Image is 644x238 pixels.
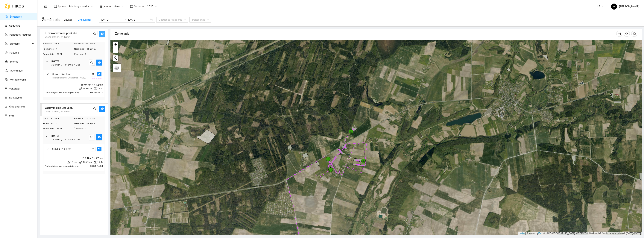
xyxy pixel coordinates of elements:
[76,138,80,141] span: 0 ha
[45,165,79,167] span: Darbuotojas nėra įvestas į sistemą
[114,4,123,9] span: Visos
[113,64,121,72] a: Layers
[518,232,642,235] div: | Powered by © HNIT-[GEOGRAPHIC_DATA]; ORT10LT ©, Nacionalinė žemės tarnyba prie AM, [DATE]-[DATE]
[43,52,57,56] span: Sunaudota
[56,122,74,125] span: 1
[9,114,14,117] a: PPIS
[100,5,103,8] span: shop
[45,91,79,94] span: Darbuotojas nėra įvestas į sistemą
[10,78,26,81] a: Meteorologija
[86,47,105,51] span: 0 ha / val.
[101,107,104,111] span: eye
[616,32,622,35] span: column-width
[51,63,60,66] span: 38.94km
[113,42,118,47] a: Zoom in
[98,61,101,65] span: eye
[90,136,93,139] span: search
[43,47,56,51] span: Priemonės
[10,51,19,54] a: Kultūros
[43,42,54,46] span: Nudirbta
[96,134,102,140] button: eye
[43,132,105,144] div: [DATE]13.21km/2h 27min/0 hasearcheye
[9,96,22,99] a: Nustatymai
[56,47,74,51] span: 1
[46,148,49,150] span: right
[51,138,60,141] span: 13.21km
[130,5,133,8] span: calendar
[86,122,105,125] span: 0 ha / val.
[91,72,95,76] button: search
[98,136,101,139] span: eye
[9,87,20,90] a: Vartotojai
[85,52,105,56] span: 0
[45,110,70,113] span: 0ha / 13.21km / 2h 27min
[40,29,108,41] div: Krovinio vežimas priekaba0ha / 38.94km / 4h 12minsearcheye
[78,18,91,22] div: GPS Darbai
[92,73,94,76] span: search
[90,91,103,94] span: 08:28 - 15:14
[40,104,108,116] div: Važiavimai be užduočių0ha / 13.21km / 2h 27minsearcheye
[85,117,105,120] span: 2h 27min
[9,24,20,27] a: Užduotys
[598,4,604,9] span: LT
[10,40,31,47] span: Sandėlis
[52,76,86,80] span: Priekaba šienui CynkoMet T-608/2
[9,105,25,108] a: Ūkio analitika
[45,106,73,109] strong: Važiavimai be užduočių
[81,156,103,160] span: 13.21km 2h 27min
[10,69,23,72] a: Inventorius
[97,72,101,76] button: eye
[46,73,49,75] span: right
[54,117,74,120] span: 0 ha
[45,32,77,35] strong: Krovinio vežimas priekaba
[61,63,62,66] span: /
[134,4,145,8] span: Sezonas :
[46,60,48,63] span: right
[70,160,77,164] span: 17min
[74,42,85,46] span: Praleista
[90,165,103,167] span: 08:51 - 14:51
[115,28,616,39] div: Žemėlapis
[97,160,103,164] span: 13.4L
[74,47,86,51] span: Našumas
[51,60,59,63] strong: [DATE]
[101,32,104,36] span: eye
[147,4,157,9] span: 2025
[92,106,98,112] button: search
[10,15,22,18] a: Žemėlapis
[89,134,95,140] button: search
[74,127,85,131] span: Žmonės
[97,87,103,90] span: 29.1L
[57,127,74,131] span: 13.4L
[44,5,47,8] span: menu-fold
[85,127,105,131] span: 0
[51,135,59,137] strong: [DATE]
[96,60,102,66] button: eye
[42,3,49,10] button: menu-fold
[99,106,105,112] button: eye
[124,18,127,21] span: to
[83,160,92,164] span: 13.21km
[114,48,117,52] span: −
[63,63,73,66] span: 4h 12min
[543,232,543,235] span: |
[99,31,105,37] button: eye
[85,42,105,46] span: 4h 12min
[63,138,73,141] span: 2h 27min
[611,5,639,8] span: [PERSON_NAME]
[54,42,74,46] span: 0 ha
[124,18,127,21] span: swap-right
[538,232,542,235] a: Esri
[519,232,525,235] a: Leaflet
[74,117,85,120] span: Praleista
[83,87,92,90] span: 38.94km
[80,83,103,87] span: 38.94km 4h 12min
[52,72,71,76] span: Steyr 6145 Profi
[98,148,100,150] span: eye
[69,4,93,9] span: Mindaugo Valdos
[90,61,93,65] span: search
[58,4,67,8] span: Aplinka :
[128,18,149,22] input: Pabaigos data
[74,52,85,56] span: Žmonės
[54,5,57,8] span: layout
